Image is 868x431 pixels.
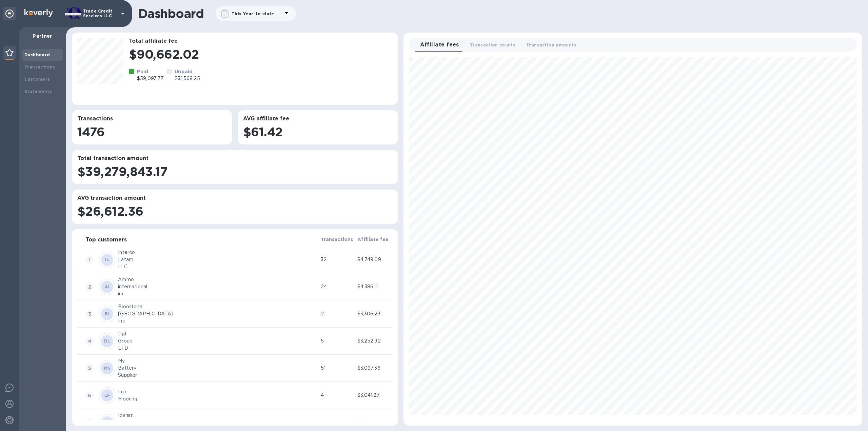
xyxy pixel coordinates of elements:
[357,256,391,263] div: $4,749.09
[24,9,53,17] img: Logo
[129,47,393,61] h1: $90,662.02
[321,256,355,263] div: 32
[243,116,393,122] h3: AVG affiliate fee
[77,164,393,179] h1: $39,279,843.17
[118,317,318,325] div: Inc
[357,235,389,243] span: Affiliate fee
[104,338,110,344] b: DL
[85,364,94,372] span: 5
[85,310,94,318] span: 3
[118,249,318,256] div: Interco
[321,235,353,243] span: Transactions
[420,40,459,50] span: Affiliate fees
[24,52,50,57] b: Dashboard
[357,392,391,399] div: $3,041.27
[85,391,94,399] span: 6
[85,283,94,291] span: 2
[118,412,318,419] div: Idanim
[104,366,111,371] b: MS
[321,337,355,345] div: 5
[105,311,110,316] b: BI
[137,75,164,82] p: $59,093.77
[357,310,391,317] div: $3,306.23
[118,263,318,270] div: LLC
[357,419,391,426] div: $2,910.12
[118,365,318,372] div: Battery
[118,395,318,403] div: Flooring
[24,64,55,70] b: Transactions
[118,337,318,345] div: Group
[243,125,393,139] h1: $61.42
[321,283,355,290] div: 24
[118,345,318,352] div: LTD
[77,125,227,139] h1: 1476
[118,303,318,310] div: Bloostone
[357,283,391,290] div: $4,386.11
[118,372,318,379] div: Supplier
[106,420,109,425] b: II
[105,284,110,289] b: AI
[85,418,94,427] span: 7
[321,365,355,372] div: 51
[77,204,393,218] h1: $26,612.36
[321,237,353,242] b: Transactions
[118,310,318,317] div: [GEOGRAPHIC_DATA]
[232,11,274,16] b: This Year-to-date
[118,283,318,290] div: international
[470,41,515,48] span: Transaction counts
[526,41,576,48] span: Transaction amounts
[24,77,50,82] b: Customers
[24,89,52,94] b: Statements
[175,68,200,75] p: Unpaid
[77,155,393,162] h3: Total transaction amount
[3,7,16,20] div: Unpin categories
[118,256,318,263] div: Latam
[357,365,391,372] div: $3,097.36
[83,9,117,18] p: Trade Credit Services LLC
[321,392,355,399] div: 4
[357,337,391,345] div: $3,252.92
[137,68,164,75] p: Paid
[118,290,318,297] div: inc
[85,337,94,345] span: 4
[138,6,204,21] h1: Dashboard
[5,49,14,56] img: Partner
[118,276,318,283] div: Ammo
[175,75,200,82] p: $31,568.25
[118,357,318,365] div: My
[104,393,110,398] b: LF
[321,310,355,317] div: 21
[24,33,60,39] p: Partner
[77,116,227,122] h3: Transactions
[85,256,94,264] span: 1
[118,388,318,395] div: Lux
[321,419,355,426] div: 45
[105,257,110,262] b: IL
[85,237,127,243] h3: Top customers
[129,38,393,44] h3: Total affiliate fee
[77,195,393,201] h3: AVG transaction amount
[357,237,389,242] b: Affiliate fee
[118,419,318,426] div: Food
[118,330,318,337] div: Dgl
